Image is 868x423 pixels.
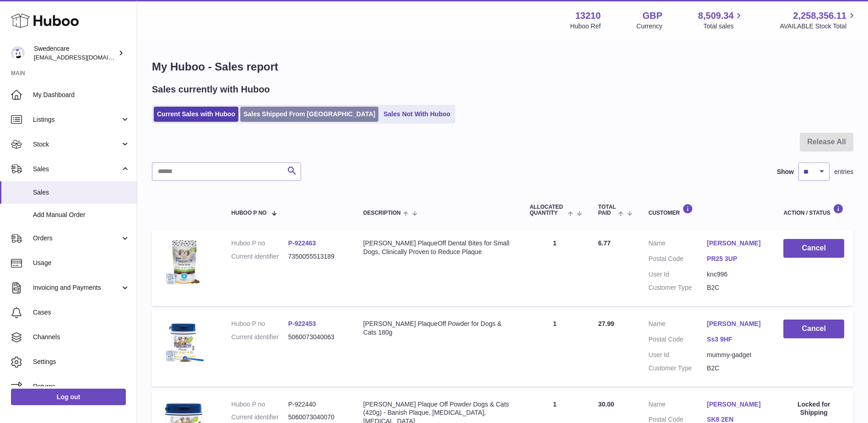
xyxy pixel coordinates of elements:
span: Huboo P no [232,210,267,216]
dt: Postal Code [648,255,707,266]
td: 1 [520,230,589,306]
dd: 5060073040070 [288,413,345,422]
dt: Huboo P no [232,320,288,328]
dt: User Id [648,351,707,359]
dd: B2C [707,364,766,373]
dd: knc996 [707,270,766,279]
strong: 13210 [575,10,601,22]
label: Show [777,168,794,176]
dt: Customer Type [648,283,707,292]
dt: Name [648,320,707,331]
a: Sales Shipped From [GEOGRAPHIC_DATA] [240,107,378,122]
dd: 7350055513189 [288,252,345,261]
dt: Postal Code [648,335,707,346]
span: Sales [33,188,130,197]
a: [PERSON_NAME] [707,400,766,409]
a: Ss3 9HF [707,335,766,344]
button: Cancel [783,320,844,338]
div: Swedencare [34,44,116,62]
dd: B2C [707,283,766,292]
a: Current Sales with Huboo [154,107,238,122]
span: 2,258,356.11 [793,10,846,22]
span: Cases [33,308,130,317]
a: P-922453 [288,320,316,327]
span: 27.99 [598,320,614,327]
button: Cancel [783,239,844,258]
dt: Customer Type [648,364,707,373]
dd: mummy-gadget [707,351,766,359]
img: gemma.horsfield@swedencare.co.uk [11,46,25,60]
span: Total paid [598,204,616,216]
div: [PERSON_NAME] PlaqueOff Dental Bites for Small Dogs, Clinically Proven to Reduce Plaque [363,239,512,256]
dt: Current identifier [232,333,288,342]
span: My Dashboard [33,91,130,99]
a: P-922463 [288,239,316,247]
img: $_57.JPG [161,320,207,365]
div: Huboo Ref [570,22,601,31]
a: [PERSON_NAME] [707,320,766,328]
span: Sales [33,165,120,174]
span: Total sales [703,22,744,31]
div: [PERSON_NAME] PlaqueOff Powder for Dogs & Cats 180g [363,320,512,337]
a: [PERSON_NAME] [707,239,766,248]
dt: Name [648,239,707,250]
dt: Current identifier [232,413,288,422]
h1: My Huboo - Sales report [152,60,853,74]
span: 8,509.34 [698,10,734,22]
div: Customer [648,204,765,216]
dt: Huboo P no [232,400,288,409]
div: Action / Status [783,204,844,216]
dt: User Id [648,270,707,279]
span: Returns [33,382,130,391]
a: 2,258,356.11 AVAILABLE Stock Total [780,10,857,31]
dt: Name [648,400,707,411]
dt: Huboo P no [232,239,288,248]
dd: 5060073040063 [288,333,345,342]
span: Invoicing and Payments [33,283,120,292]
span: Stock [33,140,120,149]
a: Log out [11,389,126,405]
a: 8,509.34 Total sales [698,10,744,31]
a: Sales Not With Huboo [380,107,453,122]
span: entries [834,168,853,176]
span: Listings [33,115,120,124]
span: 30.00 [598,401,614,408]
td: 1 [520,310,589,386]
span: Channels [33,333,130,342]
div: Currency [636,22,663,31]
a: PR25 3UP [707,255,766,263]
img: $_57.JPG [161,239,207,285]
div: Locked for Shipping [783,400,844,418]
span: Description [363,210,401,216]
span: Settings [33,358,130,366]
span: [EMAIL_ADDRESS][DOMAIN_NAME] [34,54,135,61]
span: Add Manual Order [33,211,130,219]
span: 6.77 [598,239,610,247]
strong: GBP [642,10,662,22]
h2: Sales currently with Huboo [152,83,270,96]
span: ALLOCATED Quantity [529,204,565,216]
span: AVAILABLE Stock Total [780,22,857,31]
span: Orders [33,234,120,243]
dt: Current identifier [232,252,288,261]
span: Usage [33,259,130,267]
dd: P-922440 [288,400,345,409]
